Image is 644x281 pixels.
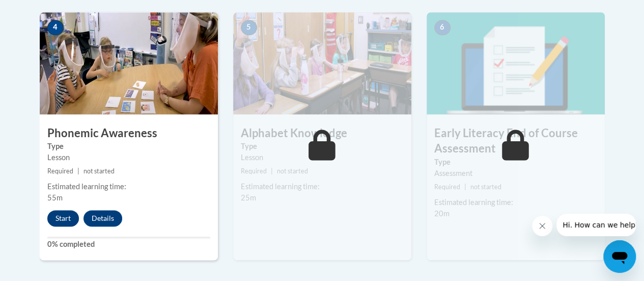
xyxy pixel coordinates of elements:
[83,210,122,226] button: Details
[47,152,210,163] div: Lesson
[40,12,218,114] img: Course Image
[77,167,79,175] span: |
[603,240,636,273] iframe: Button to launch messaging window
[241,167,267,175] span: Required
[434,209,450,218] span: 20m
[434,183,460,191] span: Required
[277,167,308,175] span: not started
[47,181,210,192] div: Estimated learning time:
[233,125,411,141] h3: Alphabet Knowledge
[47,20,64,35] span: 4
[434,197,597,208] div: Estimated learning time:
[427,12,605,114] img: Course Image
[47,141,210,152] label: Type
[241,181,404,192] div: Estimated learning time:
[434,157,597,168] label: Type
[532,216,552,236] iframe: Close message
[6,7,82,15] span: Hi. How can we help?
[233,12,411,114] img: Course Image
[434,168,597,179] div: Assessment
[47,239,210,250] label: 0% completed
[434,20,451,35] span: 6
[47,193,63,202] span: 55m
[556,214,636,236] iframe: Message from company
[83,167,115,175] span: not started
[271,167,273,175] span: |
[241,141,404,152] label: Type
[241,152,404,163] div: Lesson
[464,183,466,191] span: |
[241,193,256,202] span: 25m
[470,183,501,191] span: not started
[241,20,257,35] span: 5
[427,125,605,157] h3: Early Literacy End of Course Assessment
[47,167,73,175] span: Required
[40,125,218,141] h3: Phonemic Awareness
[47,210,79,226] button: Start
